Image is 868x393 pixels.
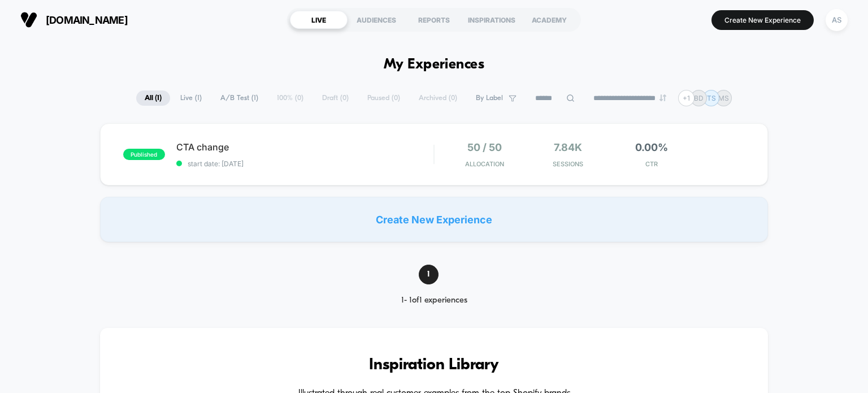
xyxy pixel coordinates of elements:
span: 7.84k [554,141,582,153]
span: CTA change [176,141,434,153]
span: Sessions [529,160,607,168]
p: MS [718,94,729,102]
div: AS [826,9,848,31]
h3: Inspiration Library [134,356,735,374]
span: CTR [613,160,691,168]
div: LIVE [290,11,348,29]
div: 1 - 1 of 1 experiences [380,296,489,305]
span: Allocation [465,160,504,168]
span: 1 [419,265,439,284]
span: start date: [DATE] [176,159,434,168]
p: BD [694,94,704,102]
p: TS [707,94,716,102]
span: 0.00% [635,141,668,153]
button: [DOMAIN_NAME] [17,11,131,29]
h1: My Experiences [384,57,485,73]
div: + 1 [678,90,695,106]
div: INSPIRATIONS [463,11,520,29]
button: AS [822,8,851,32]
span: published [123,149,165,160]
img: end [659,94,666,101]
div: Create New Experience [100,197,769,242]
span: 50 / 50 [467,141,502,153]
span: Live ( 1 ) [172,90,210,106]
span: By Label [476,94,503,102]
span: All ( 1 ) [136,90,170,106]
button: Create New Experience [711,10,814,30]
div: REPORTS [405,11,463,29]
div: ACADEMY [520,11,578,29]
span: A/B Test ( 1 ) [212,90,267,106]
div: AUDIENCES [348,11,405,29]
img: Visually logo [20,11,37,28]
span: [DOMAIN_NAME] [46,14,128,26]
